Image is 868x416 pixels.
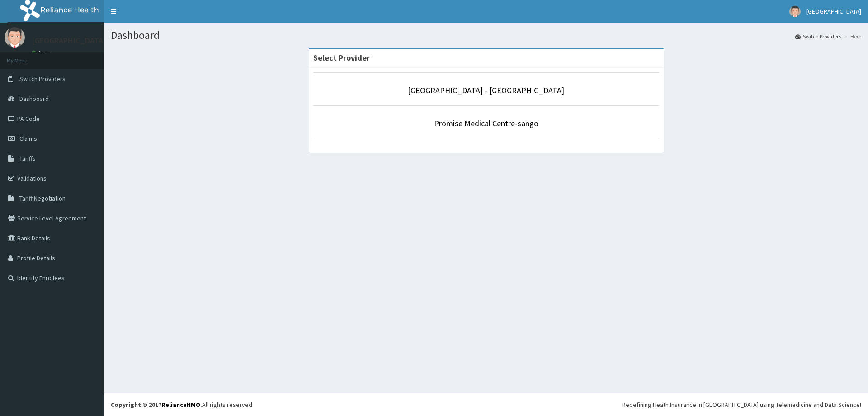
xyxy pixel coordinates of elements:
[111,401,202,409] strong: Copyright © 2017 .
[408,85,564,96] a: [GEOGRAPHIC_DATA] - [GEOGRAPHIC_DATA]
[111,29,861,41] h1: Dashboard
[842,33,861,40] li: Here
[19,95,49,103] span: Dashboard
[32,37,106,45] p: [GEOGRAPHIC_DATA]
[19,75,66,83] span: Switch Providers
[19,134,37,143] span: Claims
[795,33,841,40] a: Switch Providers
[622,400,861,409] div: Redefining Heath Insurance in [GEOGRAPHIC_DATA] using Telemedicine and Data Science!
[313,53,370,63] strong: Select Provider
[789,6,801,17] img: User Image
[104,393,868,416] footer: All rights reserved.
[5,27,25,48] img: User Image
[806,7,861,15] span: [GEOGRAPHIC_DATA]
[161,401,200,409] a: RelianceHMO
[32,49,53,56] a: Online
[19,194,66,202] span: Tariff Negotiation
[19,154,36,163] span: Tariffs
[434,118,538,129] a: Promise Medical Centre-sango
